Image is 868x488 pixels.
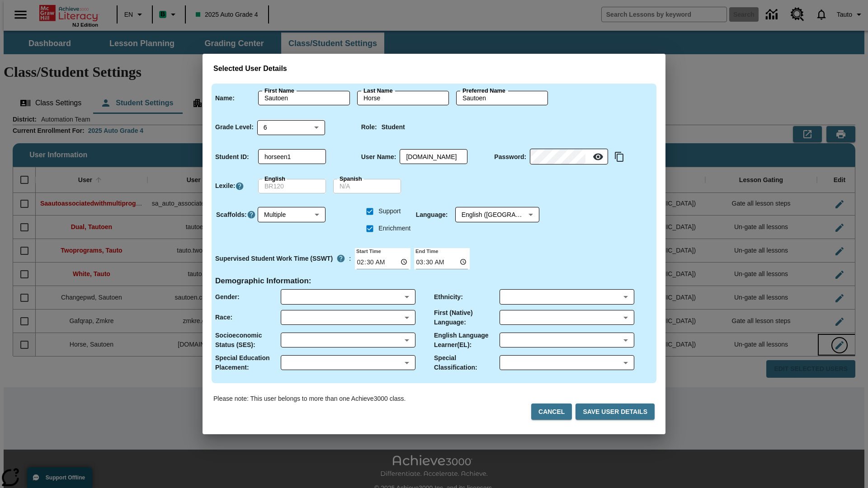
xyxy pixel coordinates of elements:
p: User Name : [361,152,396,162]
p: Please note: This user belongs to more than one Achieve3000 class. [213,394,406,404]
button: Click here to know more about Scaffolds [247,210,256,220]
p: Gender : [215,292,240,302]
div: User Name [400,150,467,164]
p: Student ID : [215,152,249,162]
span: Enrichment [378,224,410,233]
p: Scaffolds : [216,210,247,220]
label: End Time [414,247,438,254]
button: Supervised Student Work Time is the timeframe when students can take LevelSet and when lessons ar... [333,250,349,267]
label: Last Name [363,87,392,95]
div: English ([GEOGRAPHIC_DATA]) [455,207,539,222]
div: 6 [257,120,325,135]
p: Special Education Placement : [215,353,281,372]
label: English [264,175,285,183]
h4: Demographic Information : [215,277,311,286]
div: Student ID [258,150,326,164]
label: First Name [264,87,294,95]
a: Click here to know more about Lexiles, Will open in new tab [235,182,244,191]
div: Password [530,150,608,164]
label: Preferred Name [462,87,505,95]
button: Copy text to clipboard [612,149,627,164]
h3: Selected User Details [213,65,655,73]
p: English Language Learner(EL) : [434,331,500,350]
button: Reveal Password [589,148,607,166]
p: Role : [361,122,377,132]
label: Start Time [355,247,381,254]
p: Supervised Student Work Time (SSWT) [215,254,333,263]
p: Special Classification : [434,353,500,372]
button: Save User Details [576,404,655,420]
p: Socioeconomic Status (SES) : [215,331,281,350]
p: Race : [215,313,232,322]
p: Grade Level : [215,122,254,132]
p: Lexile : [215,181,235,191]
div: Multiple [258,207,325,222]
div: Scaffolds [258,207,325,222]
label: Spanish [340,175,362,183]
p: First (Native) Language : [434,308,500,327]
p: Name : [215,94,235,103]
div: : [215,250,351,267]
p: Language : [416,210,448,220]
span: Support [378,206,401,216]
p: Password : [494,152,526,162]
p: Ethnicity : [434,292,463,302]
div: Grade Level [257,120,325,135]
div: Language [455,207,539,222]
button: Cancel [531,404,572,420]
p: Student [382,122,405,132]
